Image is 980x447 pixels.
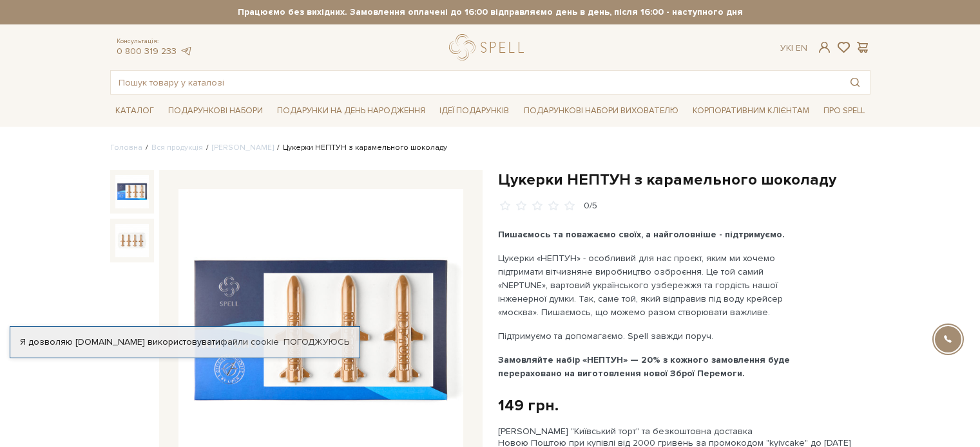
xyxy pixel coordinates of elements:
[498,329,800,343] p: Підтримуємо та допомагаємо. Spell завжди поруч.
[791,42,793,53] span: |
[115,224,149,257] img: Цукерки НЕПТУН з карамельного шоколаду
[151,143,203,152] a: Вся продукція
[498,251,800,319] p: Цукерки «НЕПТУН» - особливий для нас проєкт, яким ми хочемо підтримати вітчизняне виробництво озб...
[110,6,870,18] strong: Працюємо без вихідних. Замовлення оплачені до 16:00 відправляємо день в день, після 16:00 - насту...
[780,42,807,54] div: Ук
[274,142,447,154] li: Цукерки НЕПТУН з карамельного шоколаду
[163,101,268,121] a: Подарункові набори
[498,170,870,190] h1: Цукерки НЕПТУН з карамельного шоколаду
[272,101,430,121] a: Подарунки на День народження
[10,336,360,348] div: Я дозволяю [DOMAIN_NAME] використовувати
[212,143,274,152] a: [PERSON_NAME]
[498,354,790,379] b: Замовляйте набір «НЕПТУН» — 20% з кожного замовлення буде перераховано на виготовлення нової Збро...
[180,46,193,57] a: telegram
[449,34,530,60] a: logo
[117,46,177,57] a: 0 800 319 233
[840,71,870,94] button: Пошук товару у каталозі
[117,37,193,46] span: Консультація:
[434,101,514,121] a: Ідеї подарунків
[115,175,149,208] img: Цукерки НЕПТУН з карамельного шоколаду
[110,143,142,152] a: Головна
[687,100,814,122] a: Корпоративним клієнтам
[220,336,279,347] a: файли cookie
[519,100,684,122] a: Подарункові набори вихователю
[110,101,159,121] a: Каталог
[498,229,785,240] b: Пишаємось та поважаємо своїх, а найголовніше - підтримуємо.
[498,396,559,415] div: 149 грн.
[283,336,349,348] a: Погоджуюсь
[796,42,807,53] a: En
[818,101,870,121] a: Про Spell
[584,200,597,212] div: 0/5
[111,71,840,94] input: Пошук товару у каталозі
